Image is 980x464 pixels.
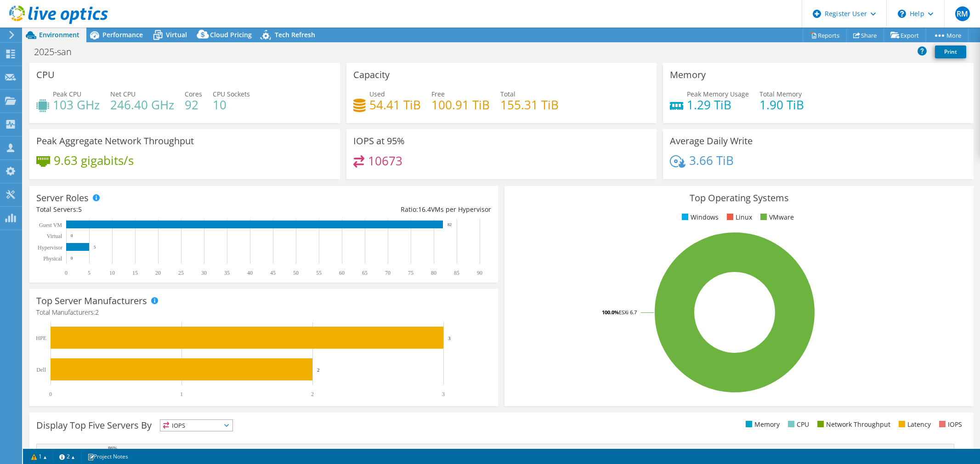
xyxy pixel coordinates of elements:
h4: 92 [185,100,202,110]
text: 3 [448,335,451,341]
text: 35 [224,270,230,276]
li: CPU [786,419,809,430]
text: Guest VM [39,222,62,228]
h3: Top Server Manufacturers [36,296,147,306]
h4: 10673 [368,156,402,166]
h3: Average Daily Write [670,136,753,146]
span: Virtual [166,30,187,39]
a: Export [884,28,926,42]
div: Total Servers: [36,204,264,215]
text: 70 [385,270,391,276]
li: Windows [680,212,719,222]
tspan: ESXi 6.7 [619,309,637,316]
text: 65 [362,270,368,276]
h4: 3.66 TiB [689,155,734,165]
span: Environment [39,30,79,39]
h4: 103 GHz [53,100,100,110]
li: VMware [758,212,794,222]
span: Free [431,90,445,98]
text: 60 [339,270,345,276]
text: 15 [132,270,138,276]
div: Ratio: VMs per Hypervisor [264,204,491,215]
text: Dell [36,367,46,373]
text: 0 [71,233,73,238]
h4: 10 [213,100,250,110]
li: Latency [896,419,931,430]
span: 2 [95,308,99,317]
h4: 100.91 TiB [431,100,490,110]
text: 25 [178,270,184,276]
h3: Server Roles [36,193,89,203]
span: Net CPU [110,90,136,98]
text: 40 [247,270,253,276]
a: 2 [53,451,81,462]
text: 3 [442,391,445,397]
text: 20 [155,270,161,276]
a: Share [846,28,884,42]
text: 82 [448,222,452,227]
a: Project Notes [81,451,135,462]
span: Peak Memory Usage [687,90,749,98]
text: 1 [180,391,183,397]
span: CPU Sockets [213,90,250,98]
text: Virtual [47,233,62,239]
text: 0 [65,270,68,276]
text: Hypervisor [38,244,62,251]
span: Cloud Pricing [210,30,252,39]
text: 0 [71,256,73,260]
h4: 54.41 TiB [369,100,421,110]
text: 0 [49,391,52,397]
text: 55 [316,270,322,276]
span: Used [369,90,385,98]
text: 2 [317,367,320,373]
li: IOPS [937,419,962,430]
span: RM [955,6,970,21]
h3: IOPS at 95% [353,136,405,146]
li: Network Throughput [815,419,890,430]
text: 2 [311,391,314,397]
span: Performance [102,30,143,39]
h3: Peak Aggregate Network Throughput [36,136,194,146]
h3: Memory [670,70,706,80]
a: 1 [25,451,53,462]
a: More [926,28,969,42]
li: Memory [743,419,780,430]
span: Total Memory [759,90,802,98]
text: 85 [454,270,459,276]
span: 16.4 [418,205,431,214]
text: 75 [408,270,414,276]
text: 90 [477,270,482,276]
span: Total [500,90,515,98]
h3: CPU [36,70,55,80]
text: 10 [109,270,115,276]
tspan: 100.0% [602,309,619,316]
text: Physical [43,255,62,262]
text: 5 [94,245,96,249]
text: 80 [431,270,436,276]
h4: 155.31 TiB [500,100,559,110]
span: 5 [78,205,82,214]
text: 30 [201,270,207,276]
svg: \n [898,10,906,18]
span: IOPS [160,420,232,431]
span: Tech Refresh [275,30,315,39]
h3: Top Operating Systems [511,193,966,203]
h3: Capacity [353,70,390,80]
a: Reports [803,28,847,42]
span: Peak CPU [53,90,81,98]
h1: 2025-san [30,47,86,57]
span: Cores [185,90,202,98]
h4: 1.29 TiB [687,100,749,110]
h4: 246.40 GHz [110,100,174,110]
text: 86% [108,445,117,451]
h4: 9.63 gigabits/s [54,155,134,165]
text: 50 [293,270,299,276]
text: HPE [36,335,46,341]
li: Linux [725,212,752,222]
h4: Total Manufacturers: [36,307,491,317]
a: Print [935,45,966,58]
h4: 1.90 TiB [759,100,804,110]
text: 45 [270,270,276,276]
text: 5 [88,270,91,276]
